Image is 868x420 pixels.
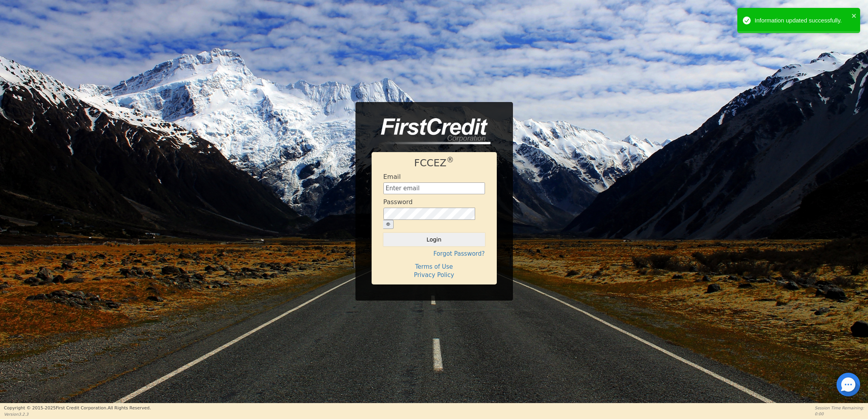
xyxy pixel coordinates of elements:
button: close [851,11,857,20]
h4: Forgot Password? [383,250,485,257]
p: 0:00 [815,411,864,417]
button: Login [383,233,485,246]
input: password [383,208,475,220]
h4: Email [383,173,401,180]
sup: ® [446,156,454,164]
h1: FCCEZ [383,157,485,169]
div: Information updated successfully. [755,16,849,25]
p: Version 3.2.3 [4,411,151,417]
img: logo-CMu_cnol.png [372,118,490,144]
h4: Password [383,198,413,206]
p: Session Time Remaining: [815,405,864,411]
input: Enter email [383,182,485,194]
h4: Privacy Policy [383,271,485,279]
span: All Rights Reserved. [107,405,151,411]
p: Copyright © 2015- 2025 First Credit Corporation. [4,405,151,412]
h4: Terms of Use [383,263,485,270]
